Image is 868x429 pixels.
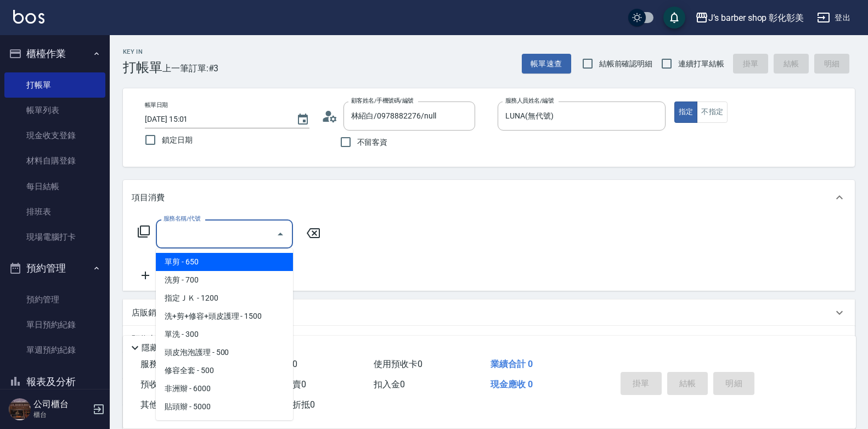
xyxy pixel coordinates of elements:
[156,343,293,362] span: 頭皮泡泡護理 - 500
[4,224,105,250] a: 現場電腦打卡
[123,300,855,326] div: 店販銷售
[123,180,855,215] div: 項目消費
[145,110,285,128] input: YYYY/MM/DD hh:mm
[4,312,105,337] a: 單日預約紀錄
[374,379,405,390] span: 扣入金 0
[156,362,293,380] span: 修容全套 - 500
[142,342,191,354] p: 隱藏業績明細
[4,254,105,283] button: 預約管理
[156,307,293,325] span: 洗+剪+修容+頭皮護理 - 1500
[123,326,855,352] div: 預收卡販賣
[156,271,293,289] span: 洗剪 - 700
[374,359,422,369] span: 使用預收卡 0
[156,398,293,416] span: 貼頭辮 - 5000
[4,368,105,396] button: 報表及分析
[13,10,44,24] img: Logo
[357,137,388,148] span: 不留客資
[4,174,105,199] a: 每日結帳
[156,253,293,271] span: 單剪 - 650
[4,39,105,68] button: 櫃檯作業
[156,289,293,307] span: 指定ＪＫ - 1200
[123,48,162,55] h2: Key In
[351,97,414,105] label: 顧客姓名/手機號碼/編號
[156,380,293,398] span: 非洲辮 - 6000
[123,60,162,75] h3: 打帳單
[132,307,165,319] p: 店販銷售
[522,54,571,74] button: 帳單速查
[162,61,219,75] span: 上一筆訂單:#3
[140,359,181,369] span: 服務消費 0
[33,410,89,420] p: 櫃台
[164,214,200,223] label: 服務名稱/代號
[290,106,316,133] button: Choose date, selected date is 2025-08-12
[4,72,105,98] a: 打帳單
[697,101,728,123] button: 不指定
[9,398,31,420] img: Person
[4,98,105,123] a: 帳單列表
[156,325,293,343] span: 單洗 - 300
[678,58,724,70] span: 連續打單結帳
[505,97,554,105] label: 服務人員姓名/編號
[140,379,189,390] span: 預收卡販賣 0
[691,7,808,29] button: J’s barber shop 彰化彰美
[145,101,168,109] label: 帳單日期
[708,11,804,25] div: J’s barber shop 彰化彰美
[663,7,685,29] button: save
[4,199,105,224] a: 排班表
[813,8,855,28] button: 登出
[599,58,653,70] span: 結帳前確認明細
[491,359,533,369] span: 業績合計 0
[272,225,289,243] button: Close
[4,123,105,148] a: 現金收支登錄
[33,399,89,410] h5: 公司櫃台
[674,101,698,123] button: 指定
[132,192,165,204] p: 項目消費
[132,334,173,345] p: 預收卡販賣
[4,148,105,173] a: 材料自購登錄
[4,287,105,312] a: 預約管理
[4,337,105,363] a: 單週預約紀錄
[162,134,193,146] span: 鎖定日期
[491,379,533,390] span: 現金應收 0
[140,399,198,410] span: 其他付款方式 0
